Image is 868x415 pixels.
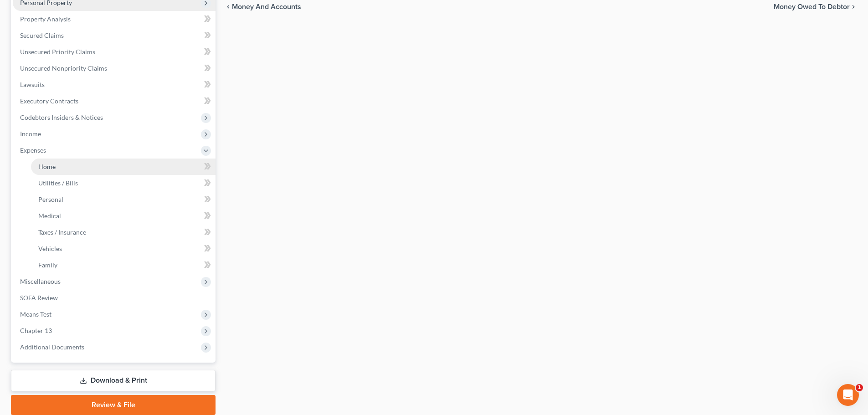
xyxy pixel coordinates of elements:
[20,294,58,302] span: SOFA Review
[850,3,857,10] i: chevron_right
[13,44,216,60] a: Unsecured Priority Claims
[31,208,216,224] a: Medical
[20,310,51,318] span: Means Test
[20,31,64,39] span: Secured Claims
[225,3,232,10] i: chevron_left
[20,146,46,154] span: Expenses
[31,175,216,191] a: Utilities / Bills
[232,3,301,10] span: Money and Accounts
[837,384,859,406] iframe: Intercom live chat
[38,245,62,252] span: Vehicles
[31,257,216,273] a: Family
[31,191,216,208] a: Personal
[13,11,216,27] a: Property Analysis
[38,179,78,187] span: Utilities / Bills
[20,81,45,88] span: Lawsuits
[774,3,857,10] button: Money Owed to Debtor chevron_right
[31,241,216,257] a: Vehicles
[11,370,216,391] a: Download & Print
[13,93,216,109] a: Executory Contracts
[225,3,301,10] button: chevron_left Money and Accounts
[774,3,850,10] span: Money Owed to Debtor
[20,48,95,56] span: Unsecured Priority Claims
[20,64,107,72] span: Unsecured Nonpriority Claims
[31,224,216,241] a: Taxes / Insurance
[20,343,84,351] span: Additional Documents
[38,163,56,170] span: Home
[38,195,63,203] span: Personal
[13,27,216,44] a: Secured Claims
[11,395,216,415] a: Review & File
[20,113,103,121] span: Codebtors Insiders & Notices
[13,290,216,306] a: SOFA Review
[38,261,57,269] span: Family
[38,228,86,236] span: Taxes / Insurance
[31,159,216,175] a: Home
[20,130,41,138] span: Income
[20,277,61,285] span: Miscellaneous
[856,384,863,391] span: 1
[20,97,78,105] span: Executory Contracts
[13,60,216,77] a: Unsecured Nonpriority Claims
[20,15,71,23] span: Property Analysis
[13,77,216,93] a: Lawsuits
[38,212,61,220] span: Medical
[20,327,52,334] span: Chapter 13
